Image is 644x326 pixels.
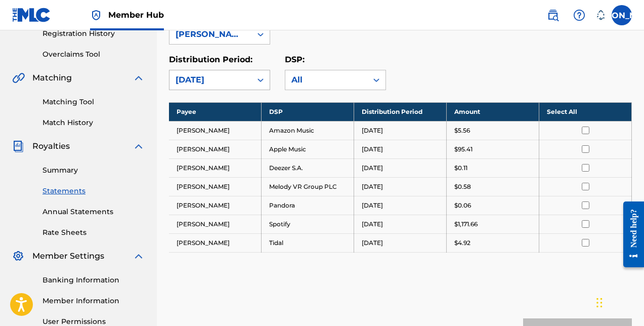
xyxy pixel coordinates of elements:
[454,164,467,173] p: $0.11
[354,121,447,140] td: [DATE]
[42,227,145,238] a: Rate Sheets
[42,117,145,128] a: Match History
[569,5,589,25] div: Help
[169,158,262,177] td: [PERSON_NAME]
[573,9,585,21] img: help
[133,250,145,262] img: expand
[42,97,145,107] a: Matching Tool
[42,49,145,60] a: Overclaims Tool
[169,177,262,196] td: [PERSON_NAME]
[108,9,164,21] span: Member Hub
[169,102,262,121] th: Payee
[169,121,262,140] td: [PERSON_NAME]
[262,233,354,252] td: Tidal
[176,74,245,86] div: [DATE]
[32,72,72,84] span: Matching
[169,196,262,215] td: [PERSON_NAME]
[12,8,51,22] img: MLC Logo
[42,275,145,286] a: Banking Information
[596,288,603,318] div: Drag
[547,9,559,21] img: search
[354,158,447,177] td: [DATE]
[262,215,354,233] td: Spotify
[454,201,471,210] p: $0.06
[454,182,471,191] p: $0.58
[133,140,145,152] img: expand
[32,140,70,152] span: Royalties
[12,140,24,152] img: Royalties
[354,177,447,196] td: [DATE]
[539,102,632,121] th: Select All
[354,233,447,252] td: [DATE]
[447,102,539,121] th: Amount
[262,196,354,215] td: Pandora
[169,233,262,252] td: [PERSON_NAME]
[42,207,145,217] a: Annual Statements
[262,121,354,140] td: Amazon Music
[262,140,354,158] td: Apple Music
[42,296,145,306] a: Member Information
[616,191,644,278] iframe: Resource Center
[291,74,361,86] div: All
[176,28,245,40] div: [PERSON_NAME]
[612,5,632,25] div: User Menu
[262,102,354,121] th: DSP
[543,5,563,25] a: Public Search
[90,9,102,21] img: Top Rightsholder
[169,55,252,64] label: Distribution Period:
[12,72,25,84] img: Matching
[593,277,644,326] iframe: Chat Widget
[354,140,447,158] td: [DATE]
[42,28,145,39] a: Registration History
[454,220,478,229] p: $1,171.66
[354,102,447,121] th: Distribution Period
[454,126,470,135] p: $5.56
[454,238,470,248] p: $4.92
[42,165,145,176] a: Summary
[262,177,354,196] td: Melody VR Group PLC
[169,215,262,233] td: [PERSON_NAME]
[262,158,354,177] td: Deezer S.A.
[42,186,145,196] a: Statements
[12,250,24,262] img: Member Settings
[354,196,447,215] td: [DATE]
[354,215,447,233] td: [DATE]
[285,55,305,64] label: DSP:
[32,250,104,262] span: Member Settings
[133,72,145,84] img: expand
[454,145,473,154] p: $95.41
[169,140,262,158] td: [PERSON_NAME]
